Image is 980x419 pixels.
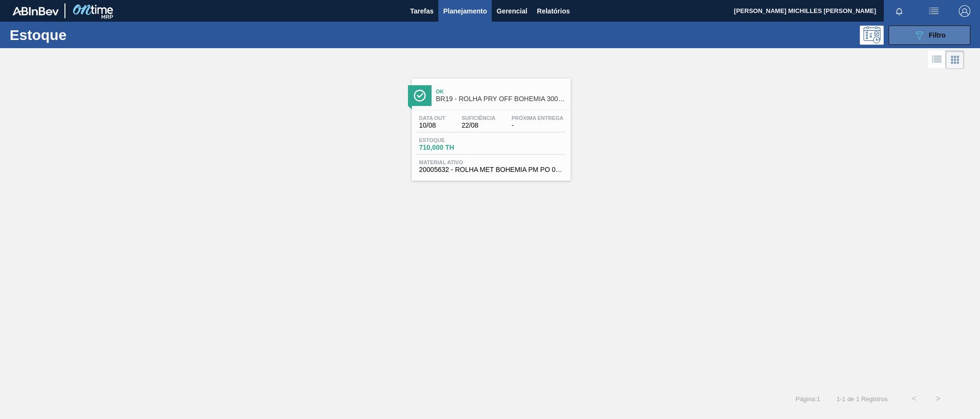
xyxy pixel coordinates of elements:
[860,26,884,45] div: Pogramando: nenhum usuário selecionado
[889,26,970,45] button: Filtro
[946,51,964,69] div: Visão em Cards
[928,51,946,69] div: Visão em Lista
[419,115,445,121] span: Data out
[835,395,888,403] span: 1 - 1 de 1 Registros
[414,90,426,102] img: Ícone
[405,71,575,181] a: ÍconeOkBR19 - ROLHA PRY OFF BOHEMIA 300MLData out10/08Suficiência22/08Próxima Entrega-Estoque710,...
[461,115,495,121] span: Suficiência
[436,89,566,94] span: Ok
[884,4,915,18] button: Notificações
[436,95,566,103] span: BR19 - ROLHA PRY OFF BOHEMIA 300ML
[902,387,926,411] button: <
[959,5,970,17] img: Logout
[419,159,563,165] span: Material ativo
[10,29,155,40] h1: Estoque
[419,144,486,151] span: 710,000 TH
[419,122,445,129] span: 10/08
[496,5,527,17] span: Gerencial
[410,5,433,17] span: Tarefas
[796,395,820,403] span: Página : 1
[929,31,946,39] span: Filtro
[511,115,563,121] span: Próxima Entrega
[419,137,486,143] span: Estoque
[537,5,570,17] span: Relatórios
[928,5,940,17] img: userActions
[926,387,950,411] button: >
[461,122,495,129] span: 22/08
[419,166,563,173] span: 20005632 - ROLHA MET BOHEMIA PM PO 0,19
[443,5,487,17] span: Planejamento
[13,7,59,15] img: TNhmsLtSVTkK8tSr43FrP2fwEKptu5GPRR3wAAAABJRU5ErkJggg==
[511,122,563,129] span: -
